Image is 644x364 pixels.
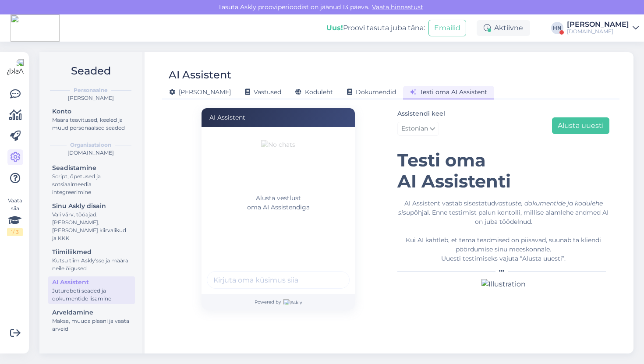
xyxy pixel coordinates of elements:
[245,88,281,96] span: Vastused
[52,278,131,287] div: AI Assistent
[52,116,131,132] div: Määra teavitused, keeled ja muud personaalsed seaded
[326,23,425,33] div: Proovi tasuta juba täna:
[202,108,355,127] div: AI Assistent
[397,150,609,192] h1: Testi oma AI Assistenti
[52,257,131,272] div: Kutsu tiim Askly'sse ja määra neile õigused
[255,299,302,305] span: Powered by
[52,201,131,211] div: Sinu Askly disain
[48,307,135,334] a: ArveldamineMaksa, muuda plaani ja vaata arveid
[347,88,396,96] span: Dokumendid
[74,86,108,94] b: Personaalne
[52,247,131,257] div: Tiimiliikmed
[46,149,135,157] div: [DOMAIN_NAME]
[283,299,302,304] img: Askly
[410,88,487,96] span: Testi oma AI Assistent
[261,140,295,194] img: No chats
[7,228,23,236] div: 1 / 3
[397,109,445,118] label: Assistendi keel
[48,200,135,244] a: Sinu Askly disainVali värv, tööajad, [PERSON_NAME], [PERSON_NAME] kiirvalikud ja KKK
[326,24,343,32] b: Uus!
[52,211,131,242] div: Vali värv, tööajad, [PERSON_NAME], [PERSON_NAME] kiirvalikud ja KKK
[48,246,135,274] a: TiimiliikmedKutsu tiim Askly'sse ja määra neile õigused
[397,199,609,263] div: AI Assistent vastab sisestatud põhjal. Enne testimist palun kontolli, millise alamlehe andmed AI ...
[369,3,426,11] a: Vaata hinnastust
[52,287,131,303] div: Juturoboti seaded ja dokumentide lisamine
[7,59,24,76] img: Askly Logo
[46,94,135,102] div: [PERSON_NAME]
[52,308,131,317] div: Arveldamine
[551,22,563,34] div: HN
[567,28,629,35] div: [DOMAIN_NAME]
[552,117,609,134] button: Alusta uuesti
[567,21,639,35] a: [PERSON_NAME][DOMAIN_NAME]
[52,173,131,196] div: Script, õpetused ja sotsiaalmeedia integreerimine
[481,279,526,290] img: Illustration
[7,197,23,236] div: Vaata siia
[48,106,135,133] a: KontoMäära teavitused, keeled ja muud personaalsed seaded
[48,162,135,198] a: SeadistamineScript, õpetused ja sotsiaalmeedia integreerimine
[48,276,135,304] a: AI AssistentJuturoboti seaded ja dokumentide lisamine
[52,163,131,173] div: Seadistamine
[46,63,135,79] h2: Seaded
[207,271,350,289] input: Kirjuta oma küsimus siia
[567,21,629,28] div: [PERSON_NAME]
[169,88,231,96] span: [PERSON_NAME]
[398,199,603,216] i: vastuste, dokumentide ja kodulehe sisu
[52,107,131,116] div: Konto
[70,141,111,149] b: Organisatsioon
[397,122,439,136] a: Estonian
[52,317,131,333] div: Maksa, muuda plaani ja vaata arveid
[207,194,350,212] p: Alusta vestlust oma AI Assistendiga
[477,20,530,36] div: Aktiivne
[401,124,428,134] span: Estonian
[295,88,333,96] span: Koduleht
[169,67,231,83] div: AI Assistent
[428,20,466,36] button: Emailid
